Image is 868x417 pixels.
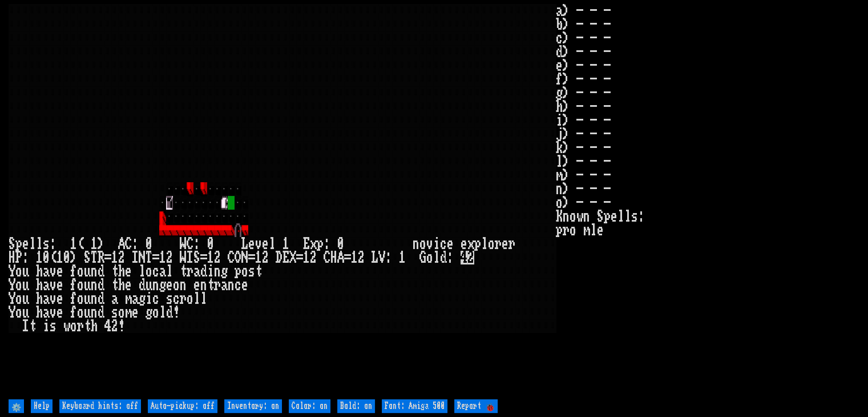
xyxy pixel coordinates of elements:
div: e [447,237,454,251]
div: 2 [262,251,269,264]
div: p [474,237,481,251]
div: n [214,264,221,278]
div: u [84,264,91,278]
div: 2 [310,251,317,264]
div: m [125,292,132,306]
div: 2 [166,251,173,264]
div: v [255,237,262,251]
div: o [187,292,193,306]
div: C [125,237,132,251]
div: n [228,278,235,292]
div: e [248,237,255,251]
div: 2 [214,251,221,264]
div: u [22,278,29,292]
div: l [193,292,200,306]
div: h [36,306,43,319]
div: = [200,251,207,264]
div: = [344,251,351,264]
div: S [193,251,200,264]
div: o [77,264,84,278]
div: s [50,319,56,333]
div: = [152,251,159,264]
div: g [146,306,152,319]
div: i [433,237,440,251]
div: n [180,278,187,292]
div: a [132,292,139,306]
div: i [207,264,214,278]
div: 1 [207,251,214,264]
div: X [289,251,296,264]
div: f [70,264,77,278]
div: : [132,237,139,251]
div: o [15,306,22,319]
div: a [193,264,200,278]
div: T [146,251,152,264]
div: O [235,251,241,264]
div: s [248,264,255,278]
div: n [200,278,207,292]
div: f [70,306,77,319]
div: n [91,264,98,278]
div: e [241,278,248,292]
div: t [29,319,36,333]
div: ) [98,237,104,251]
div: 1 [56,251,63,264]
div: n [91,292,98,306]
div: o [426,251,433,264]
div: o [173,278,180,292]
div: h [91,319,98,333]
div: I [22,319,29,333]
div: x [310,237,317,251]
div: G [419,251,426,264]
div: v [426,237,433,251]
div: d [98,264,104,278]
div: n [152,278,159,292]
div: d [166,306,173,319]
div: a [43,292,50,306]
div: : [385,251,392,264]
div: L [241,237,248,251]
div: o [70,319,77,333]
div: : [193,237,200,251]
div: V [378,251,385,264]
input: Color: on [289,399,330,413]
div: e [502,237,508,251]
div: l [29,237,36,251]
div: o [146,264,152,278]
div: h [36,264,43,278]
div: o [77,278,84,292]
div: a [43,264,50,278]
div: a [159,264,166,278]
div: N [241,251,248,264]
div: l [159,306,166,319]
div: N [139,251,146,264]
div: t [84,319,91,333]
div: ) [70,251,77,264]
div: p [317,237,324,251]
div: n [91,278,98,292]
div: e [56,264,63,278]
div: 1 [351,251,358,264]
div: o [118,306,125,319]
div: l [200,292,207,306]
div: E [282,251,289,264]
div: e [125,278,132,292]
div: = [104,251,111,264]
div: P [15,251,22,264]
div: a [43,278,50,292]
div: d [440,251,447,264]
div: d [98,292,104,306]
div: : [447,251,454,264]
div: e [125,264,132,278]
div: u [84,278,91,292]
div: t [111,264,118,278]
div: a [221,278,228,292]
div: 1 [36,251,43,264]
div: W [180,251,187,264]
mark: 4 [461,251,467,264]
div: e [56,292,63,306]
input: Keyboard hints: off [59,399,141,413]
div: r [214,278,221,292]
div: = [296,251,303,264]
div: s [166,292,173,306]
